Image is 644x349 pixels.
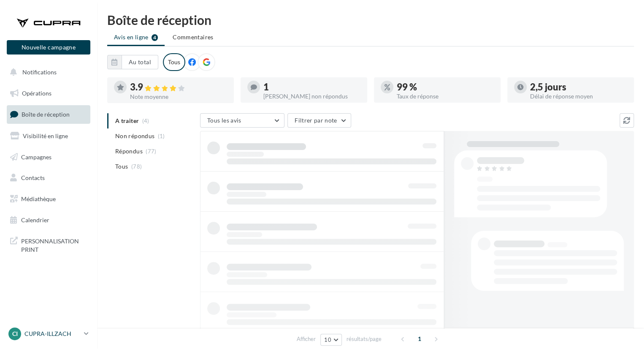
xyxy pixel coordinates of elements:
span: (78) [131,163,142,170]
span: 1 [413,332,426,346]
div: 3.9 [130,82,227,92]
span: Campagnes [21,153,51,160]
span: Notifications [22,68,57,76]
button: Au total [107,55,158,69]
span: Boîte de réception [22,111,70,118]
span: CI [12,330,18,338]
a: PERSONNALISATION PRINT [5,232,92,257]
div: 99 % [397,82,494,92]
div: Note moyenne [130,94,227,100]
button: Au total [122,55,158,69]
button: Nouvelle campagne [7,40,90,55]
span: résultats/page [346,335,382,343]
div: Taux de réponse [397,93,494,99]
span: Médiathèque [21,195,56,202]
span: Afficher [297,335,316,343]
span: Opérations [22,90,51,97]
span: PERSONNALISATION PRINT [21,235,87,254]
a: Opérations [5,85,92,102]
a: Calendrier [5,211,92,229]
span: (77) [146,148,156,155]
span: Tous [115,162,128,171]
div: Tous [163,53,185,71]
a: Campagnes [5,148,92,166]
span: Répondus [115,147,143,155]
div: 1 [263,82,360,92]
span: 10 [324,336,331,343]
span: Contacts [21,174,45,181]
span: Tous les avis [207,117,241,124]
a: Médiathèque [5,190,92,208]
button: 10 [320,334,342,346]
button: Notifications [5,63,89,81]
a: Contacts [5,169,92,187]
a: Boîte de réception [5,105,92,123]
a: Visibilité en ligne [5,127,92,145]
span: Commentaires [173,33,213,41]
button: Filtrer par note [287,113,351,128]
span: (1) [158,133,165,139]
span: Non répondus [115,132,154,140]
p: CUPRA-ILLZACH [24,330,81,338]
button: Tous les avis [200,113,284,128]
div: Délai de réponse moyen [530,93,627,99]
div: 2,5 jours [530,82,627,92]
span: Calendrier [21,216,49,224]
div: Boîte de réception [107,14,634,26]
a: CI CUPRA-ILLZACH [7,326,90,342]
span: Visibilité en ligne [23,132,68,139]
div: [PERSON_NAME] non répondus [263,93,360,99]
